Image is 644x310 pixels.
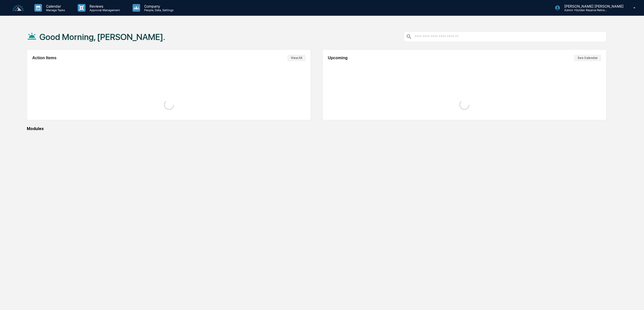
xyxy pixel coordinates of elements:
[32,56,56,60] h2: Action Items
[574,55,601,61] button: See Calendar
[140,4,176,8] p: Company
[27,126,606,131] div: Modules
[85,8,122,12] p: Approval Management
[140,8,176,12] p: People, Data, Settings
[560,8,607,12] p: Admin • Golden Reserve Retirement
[85,4,122,8] p: Reviews
[42,4,68,8] p: Calendar
[287,55,306,61] button: View All
[12,5,24,11] img: logo
[560,4,626,8] p: [PERSON_NAME] [PERSON_NAME]
[42,8,68,12] p: Manage Tasks
[39,32,165,42] h1: Good Morning, [PERSON_NAME].
[328,56,348,60] h2: Upcoming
